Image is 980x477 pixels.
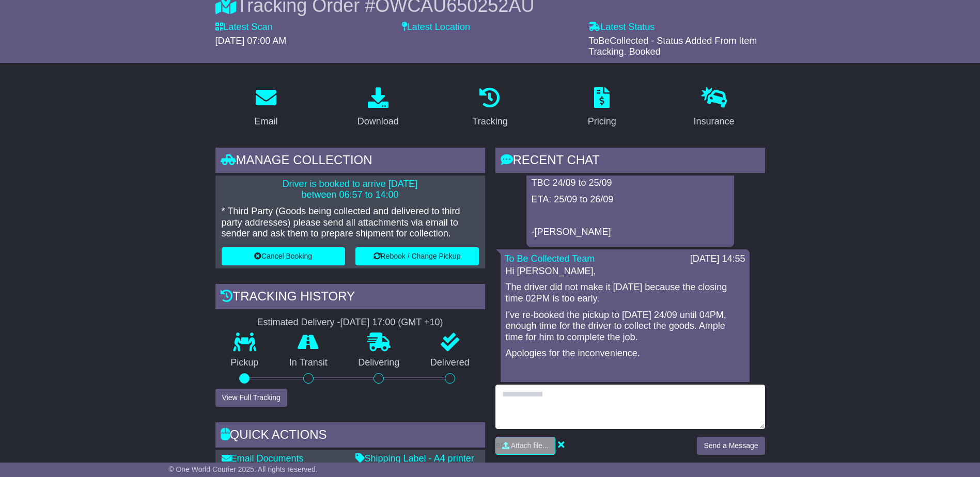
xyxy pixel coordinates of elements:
div: [DATE] 17:00 (GMT +10) [340,317,443,328]
div: Tracking history [215,284,485,312]
a: Email [247,84,284,132]
a: Pricing [581,84,623,132]
a: Insurance [687,84,741,132]
div: Estimated Delivery - [215,317,485,328]
p: In Transit [274,357,343,369]
div: Pricing [588,115,616,129]
p: * Third Party (Goods being collected and delivered to third party addresses) please send all atta... [222,206,479,240]
button: View Full Tracking [215,389,287,407]
div: Tracking [472,115,507,129]
div: Manage collection [215,148,485,176]
a: Email Documents [222,453,304,464]
p: Pickup [215,357,274,369]
a: To Be Collected Team [505,253,595,264]
p: Delivering [343,357,415,369]
p: ETA: 25/09 to 26/09 [532,194,729,205]
p: TBC 24/09 to 25/09 [532,178,729,189]
p: -[PERSON_NAME] [532,227,729,238]
a: Tracking [465,84,514,132]
div: RECENT CHAT [495,148,765,176]
div: Insurance [694,115,735,129]
button: Rebook / Change Pickup [355,247,479,265]
a: Download [351,84,406,132]
button: Send a Message [697,437,765,455]
label: Latest Location [402,22,470,33]
div: Quick Actions [215,422,485,450]
div: [DATE] 14:55 [690,253,745,265]
p: Hi [PERSON_NAME], [506,266,744,277]
div: Download [357,115,399,129]
p: The driver did not make it [DATE] because the closing time 02PM is too early. [506,282,744,304]
a: Shipping Label - A4 printer [355,453,474,464]
button: Cancel Booking [222,247,345,265]
span: [DATE] 07:00 AM [215,36,287,46]
p: Driver is booked to arrive [DATE] between 06:57 to 14:00 [222,179,479,201]
p: Kind Regards, [506,381,744,392]
p: Apologies for the inconvenience. [506,348,744,359]
p: I've re-booked the pickup to [DATE] 24/09 until 04PM, enough time for the driver to collect the g... [506,310,744,343]
div: Email [254,115,277,129]
p: Delivered [415,357,485,369]
label: Latest Scan [215,22,273,33]
span: ToBeCollected - Status Added From Item Tracking. Booked [588,36,757,57]
label: Latest Status [588,22,655,33]
span: © One World Courier 2025. All rights reserved. [168,465,318,473]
